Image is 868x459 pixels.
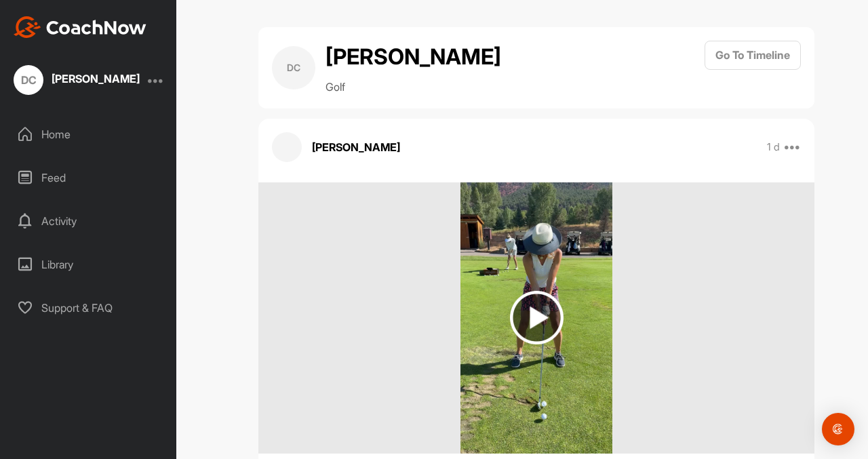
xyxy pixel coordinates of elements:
a: Go To Timeline [705,41,801,95]
div: DC [272,46,315,89]
div: Library [7,247,170,281]
div: Open Intercom Messenger [822,413,854,445]
div: [PERSON_NAME] [52,73,140,84]
img: play [510,291,564,344]
p: Golf [325,79,501,95]
div: Home [7,117,170,151]
div: Activity [7,204,170,238]
h2: [PERSON_NAME] [325,41,501,73]
div: DC [14,65,43,95]
p: [PERSON_NAME] [312,139,400,155]
img: CoachNow [14,16,146,38]
div: Feed [7,161,170,195]
img: media [460,182,613,454]
div: Support & FAQ [7,291,170,325]
p: 1 d [767,140,780,154]
button: Go To Timeline [705,41,801,70]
